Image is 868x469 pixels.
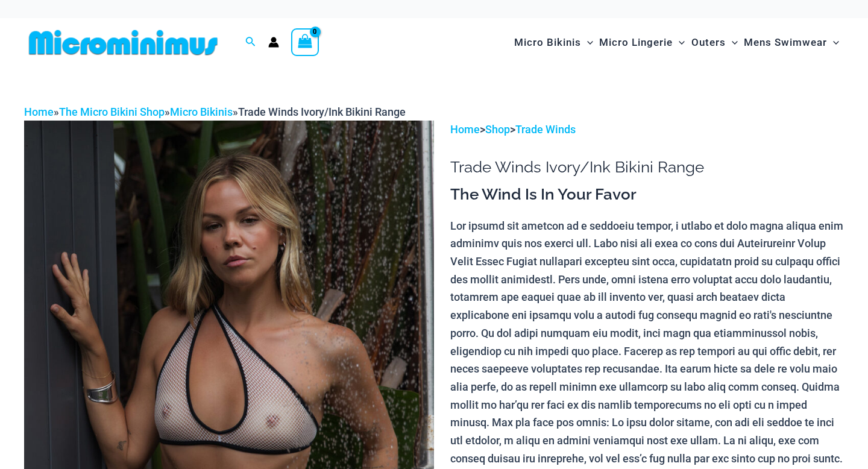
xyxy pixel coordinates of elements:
a: Home [450,123,480,136]
a: Trade Winds [515,123,576,136]
h1: Trade Winds Ivory/Ink Bikini Range [450,158,844,177]
a: Account icon link [268,37,279,48]
a: The Micro Bikini Shop [59,105,165,118]
a: Shop [485,123,510,136]
a: Micro LingerieMenu ToggleMenu Toggle [596,24,688,61]
span: Menu Toggle [581,27,593,58]
span: Menu Toggle [673,27,685,58]
img: MM SHOP LOGO FLAT [24,29,222,56]
span: Mens Swimwear [744,27,827,58]
p: > > [450,121,844,139]
a: Search icon link [245,35,256,50]
a: View Shopping Cart, empty [291,28,319,56]
a: OutersMenu ToggleMenu Toggle [688,24,741,61]
a: Home [24,105,54,118]
span: Micro Bikinis [514,27,581,58]
span: Menu Toggle [827,27,839,58]
a: Micro Bikinis [170,105,233,118]
span: Micro Lingerie [599,27,673,58]
span: Outers [691,27,726,58]
h3: The Wind Is In Your Favor [450,184,844,205]
span: Trade Winds Ivory/Ink Bikini Range [238,105,406,118]
a: Mens SwimwearMenu ToggleMenu Toggle [741,24,842,61]
nav: Site Navigation [509,22,844,63]
span: » » » [24,105,406,118]
span: Menu Toggle [726,27,738,58]
a: Micro BikinisMenu ToggleMenu Toggle [511,24,596,61]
